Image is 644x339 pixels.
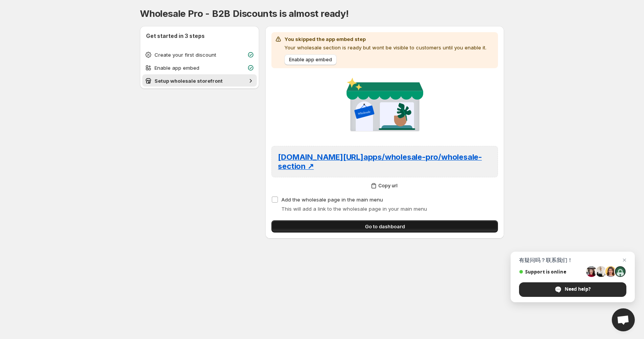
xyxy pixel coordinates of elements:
span: Close chat [620,255,629,265]
span: [DOMAIN_NAME][URL] apps/wholesale-pro/wholesale-section ↗ [278,152,482,171]
text: Wholesale [357,110,371,116]
span: Enable app embed [289,57,332,63]
span: Setup wholesale storefront [154,78,223,84]
span: Create your first discount [154,52,216,58]
span: Need help? [565,286,591,293]
span: Support is online [519,269,583,275]
span: 有疑问吗？联系我们！ [519,257,626,263]
span: Go to dashboard [365,223,405,230]
div: Open chat [612,308,635,331]
span: Enable app embed [154,65,199,71]
h2: Get started in 3 steps [146,32,253,40]
a: [DOMAIN_NAME][URL]apps/wholesale-pro/wholesale-section ↗ [278,152,491,171]
span: Add the wholesale page in the main menu [281,197,383,203]
button: Copy url [271,180,498,191]
div: Need help? [519,282,626,297]
span: This will add a link to the wholesale page in your main menu [281,206,427,212]
span: Copy url [378,183,398,189]
h1: Wholesale Pro - B2B Discounts is almost ready! [140,8,504,20]
button: Enable app embed [284,54,337,65]
button: Go to dashboard [271,220,498,233]
p: Your wholesale section is ready but wont be visible to customers until you enable it. [284,44,486,51]
h2: You skipped the app embed step [284,35,486,43]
